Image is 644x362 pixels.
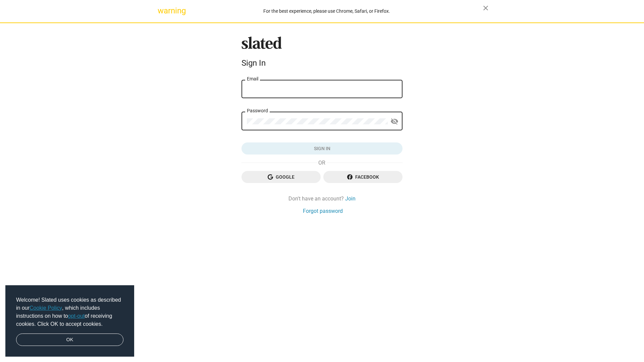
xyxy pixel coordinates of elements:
div: cookieconsent [5,285,134,357]
a: Join [345,195,356,202]
a: Cookie Policy [30,305,62,311]
button: Show password [388,115,401,128]
sl-branding: Sign In [241,37,402,71]
div: Don't have an account? [241,195,402,202]
mat-icon: visibility_off [390,116,398,127]
span: Welcome! Slated uses cookies as described in our , which includes instructions on how to of recei... [16,296,123,328]
mat-icon: warning [158,7,166,15]
mat-icon: close [482,4,490,12]
span: Facebook [329,171,397,183]
a: opt-out [68,313,85,319]
a: dismiss cookie message [16,334,123,346]
button: Facebook [323,171,402,183]
span: Google [247,171,315,183]
a: Forgot password [303,207,343,215]
div: For the best experience, please use Chrome, Safari, or Firefox. [170,7,483,16]
div: Sign In [241,58,402,68]
button: Google [241,171,321,183]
